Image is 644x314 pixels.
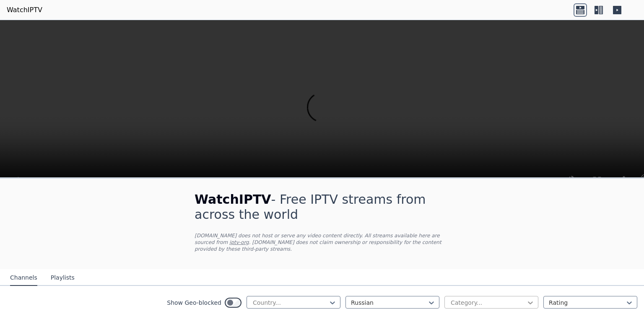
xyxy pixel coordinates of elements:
button: Channels [10,270,37,286]
span: WatchIPTV [195,192,271,207]
p: [DOMAIN_NAME] does not host or serve any video content directly. All streams available here are s... [195,232,449,252]
a: iptv-org [229,239,249,245]
h1: - Free IPTV streams from across the world [195,192,449,222]
button: Playlists [51,270,75,286]
label: Show Geo-blocked [167,298,221,307]
a: WatchIPTV [7,5,42,15]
